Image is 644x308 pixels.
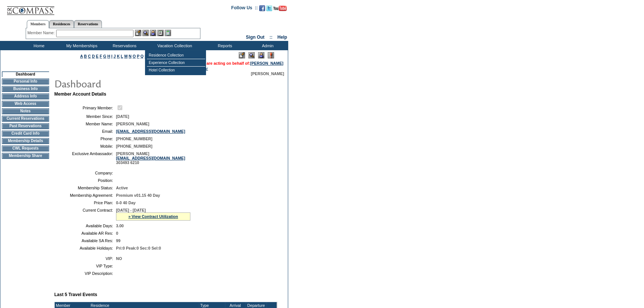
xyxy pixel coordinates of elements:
[150,30,156,36] img: Impersonate
[57,129,113,134] td: Email:
[259,7,265,12] a: Become our fan on Facebook
[273,7,287,12] a: Subscribe to our YouTube Channel
[266,7,272,12] a: Follow us on Twitter
[116,238,120,243] span: 99
[54,292,97,297] b: Last 5 Travel Events
[28,30,56,36] div: Member Name:
[145,41,203,50] td: Vacation Collection
[49,20,74,28] a: Residences
[57,144,113,148] td: Mobile:
[57,208,113,221] td: Current Contract:
[116,208,146,212] span: [DATE] - [DATE]
[116,151,185,165] span: [PERSON_NAME] 303493 6210
[57,178,113,183] td: Position:
[135,30,141,36] img: b_edit.gif
[57,264,113,268] td: VIP Type:
[239,52,245,58] img: Edit Mode
[258,52,264,58] img: Impersonate
[116,129,185,134] a: [EMAIL_ADDRESS][DOMAIN_NAME]
[96,54,99,58] a: E
[147,52,205,59] td: Residence Collection
[133,54,136,58] a: O
[57,200,113,205] td: Price Plan:
[2,71,49,77] td: Dashboard
[129,54,132,58] a: N
[111,54,112,58] a: I
[2,86,49,92] td: Business Info
[88,54,91,58] a: C
[128,214,178,219] a: » View Contract Utilization
[116,256,122,261] span: NO
[117,54,120,58] a: K
[80,54,83,58] a: A
[147,67,205,74] td: Hotel Collection
[2,131,49,137] td: Credit Card Info
[245,41,288,50] td: Admin
[2,101,49,107] td: Web Access
[2,116,49,122] td: Current Reservations
[273,6,287,11] img: Subscribe to our YouTube Channel
[84,54,87,58] a: B
[57,246,113,250] td: Available Holidays:
[57,122,113,126] td: Member Name:
[124,54,128,58] a: M
[57,231,113,235] td: Available AR Res:
[231,4,258,13] td: Follow Us ::
[116,193,160,198] span: Premium v01.15 40 Day
[57,104,113,111] td: Primary Member:
[2,145,49,151] td: CWL Requests
[102,41,145,50] td: Reservations
[116,156,185,160] a: [EMAIL_ADDRESS][DOMAIN_NAME]
[250,61,283,65] a: [PERSON_NAME]
[121,54,123,58] a: L
[116,246,161,250] span: Pri:0 Peak:0 Sec:0 Sel:0
[142,30,149,36] img: View
[57,186,113,190] td: Membership Status:
[54,92,106,97] b: Member Account Details
[157,30,164,36] img: Reservations
[57,193,113,198] td: Membership Agreement:
[2,138,49,144] td: Membership Details
[116,200,136,205] span: 0-0 40 Day
[57,114,113,119] td: Member Since:
[57,271,113,276] td: VIP Description:
[165,30,171,36] img: b_calculator.gif
[270,35,273,40] span: ::
[116,122,149,126] span: [PERSON_NAME]
[57,151,113,165] td: Exclusive Ambassador:
[74,20,102,28] a: Reservations
[57,256,113,261] td: VIP:
[266,5,272,11] img: Follow us on Twitter
[17,41,59,50] td: Home
[137,54,139,58] a: P
[116,137,152,141] span: [PHONE_NUMBER]
[27,20,49,28] a: Members
[57,224,113,228] td: Available Days:
[248,52,255,58] img: View Mode
[147,59,205,67] td: Experience Collection
[246,35,264,40] a: Sign Out
[2,93,49,99] td: Address Info
[103,54,106,58] a: G
[116,231,118,235] span: 0
[100,54,102,58] a: F
[268,52,274,58] img: Log Concern/Member Elevation
[251,71,284,76] span: [PERSON_NAME]
[54,76,203,91] img: pgTtlDashboard.gif
[203,41,245,50] td: Reports
[2,78,49,84] td: Personal Info
[277,35,287,40] a: Help
[107,54,110,58] a: H
[2,123,49,129] td: Past Reservations
[116,144,152,148] span: [PHONE_NUMBER]
[116,186,128,190] span: Active
[57,137,113,141] td: Phone:
[57,238,113,243] td: Available SA Res:
[116,114,129,119] span: [DATE]
[92,54,95,58] a: D
[113,54,116,58] a: J
[59,41,102,50] td: My Memberships
[116,224,124,228] span: 3.00
[2,153,49,159] td: Membership Share
[57,171,113,175] td: Company:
